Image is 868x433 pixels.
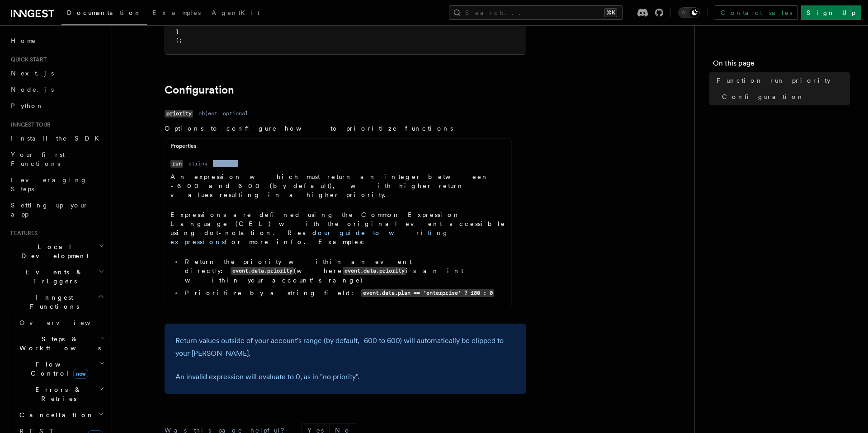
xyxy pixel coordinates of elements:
span: Your first Functions [11,151,65,167]
a: Overview [16,315,106,331]
a: Contact sales [715,5,797,20]
p: An expression which must return an integer between -600 and 600 (by default), with higher return ... [170,172,506,199]
p: Options to configure how to prioritize functions [165,124,512,133]
a: AgentKit [206,3,265,24]
button: Search...⌘K [449,5,623,20]
a: Configuration [165,84,234,96]
button: Local Development [7,239,106,264]
span: Next.js [11,70,54,77]
span: ); [176,37,182,43]
p: An invalid expression will evaluate to 0, as in "no priority". [175,371,515,383]
span: Steps & Workflows [16,334,101,353]
button: Steps & Workflows [16,331,106,356]
a: Function run priority [713,72,850,89]
span: AgentKit [212,9,259,16]
span: Errors & Retries [16,385,98,403]
span: Home [11,36,36,45]
span: Python [11,102,44,109]
span: Function run priority [717,76,830,85]
span: Inngest tour [7,121,51,128]
code: priority [165,110,193,118]
span: Features [7,230,38,237]
span: Overview [19,319,113,326]
span: Install the SDK [11,135,104,142]
span: Documentation [67,9,142,16]
a: Documentation [61,3,147,25]
p: Return values outside of your account's range (by default, -600 to 600) will automatically be cli... [175,334,515,360]
p: Expressions are defined using the Common Expression Language (CEL) with the original event access... [170,210,506,246]
a: Node.js [7,81,106,98]
span: Setting up your app [11,202,89,218]
code: run [170,160,183,168]
a: Examples [147,3,206,24]
a: our guide to writing expressions [170,229,449,245]
button: Events & Triggers [7,264,106,289]
button: Cancellation [16,407,106,423]
span: Events & Triggers [7,268,99,286]
span: new [73,369,88,379]
button: Errors & Retries [16,381,106,407]
button: Toggle dark mode [678,7,700,18]
span: Configuration [722,92,804,101]
dd: optional [213,160,238,167]
button: Inngest Functions [7,289,106,315]
a: Sign Up [801,5,861,20]
a: Setting up your app [7,197,106,222]
a: Leveraging Steps [7,172,106,197]
dd: object [198,110,217,117]
code: event.data.priority [343,267,406,275]
dd: optional [223,110,248,117]
span: Cancellation [16,410,94,419]
li: Prioritize by a string field: [182,288,506,298]
code: event.data.plan == 'enterprise' ? 180 : 0 [361,289,494,297]
span: Leveraging Steps [11,176,87,193]
span: Inngest Functions [7,293,98,311]
h4: On this page [713,58,850,72]
kbd: ⌘K [604,8,617,17]
a: Next.js [7,65,106,81]
span: Quick start [7,56,47,63]
div: Properties [165,142,511,154]
dd: string [189,160,208,167]
span: Node.js [11,86,54,93]
li: Return the priority within an event directly: (where is an int within your account's range) [182,257,506,285]
span: Local Development [7,242,99,260]
span: Flow Control [16,360,99,378]
a: Configuration [718,89,850,105]
a: Home [7,33,106,49]
code: event.data.priority [231,267,294,275]
a: Your first Functions [7,146,106,172]
a: Python [7,98,106,114]
span: } [176,28,179,35]
a: Install the SDK [7,130,106,146]
span: Examples [152,9,201,16]
button: Flow Controlnew [16,356,106,381]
